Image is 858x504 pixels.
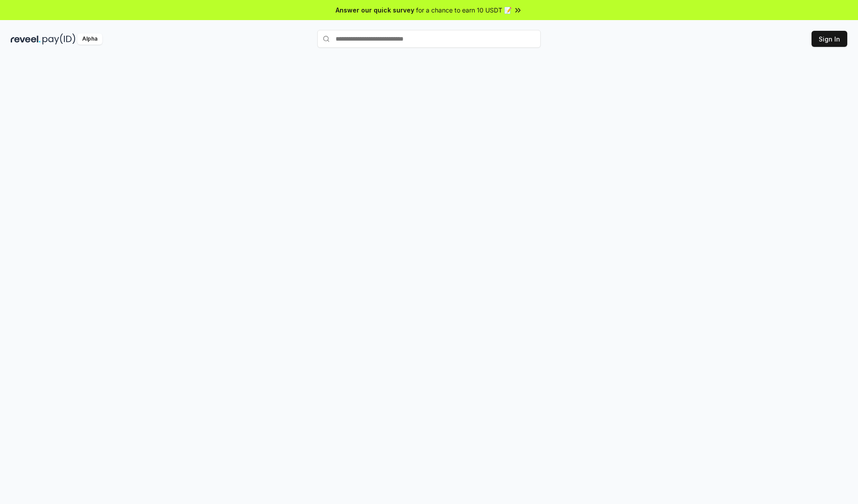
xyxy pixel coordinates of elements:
span: for a chance to earn 10 USDT 📝 [416,5,512,15]
img: pay_id [42,33,76,45]
img: reveel_dark [11,33,41,45]
span: Answer our quick survey [336,5,414,15]
div: Alpha [77,33,102,45]
button: Sign In [812,31,847,47]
